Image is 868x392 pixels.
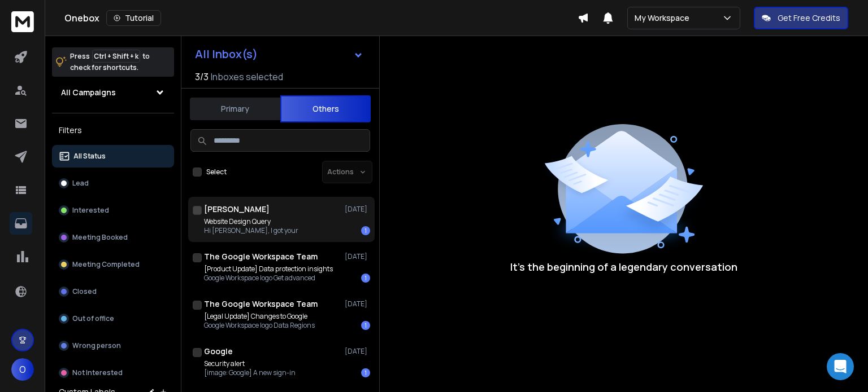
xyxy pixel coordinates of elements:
button: All Inbox(s) [186,43,372,65]
p: Website Design Query [204,217,298,226]
h1: The Google Workspace Team [204,251,318,262]
button: O [11,358,34,381]
h1: [PERSON_NAME] [204,204,270,215]
p: [image: Google] A new sign-in [204,368,296,377]
button: Others [280,95,371,122]
p: Closed [72,287,97,296]
button: Meeting Booked [52,226,174,249]
button: Get Free Credits [754,7,848,29]
p: [Legal Update] Changes to Google [204,312,315,321]
button: Wrong person [52,334,174,357]
p: Google Workspace logo Get advanced [204,274,333,283]
button: Tutorial [106,10,161,26]
h1: Google [204,346,233,357]
div: 1 [361,368,370,377]
p: Wrong person [72,341,121,350]
p: It’s the beginning of a legendary conversation [510,259,737,275]
p: Press to check for shortcuts. [70,51,150,73]
p: Google Workspace logo Data Regions [204,321,315,330]
label: Select [206,168,227,177]
p: [DATE] [345,347,370,356]
p: Lead [72,179,89,188]
h1: All Inbox(s) [195,49,258,60]
p: Meeting Completed [72,260,140,269]
div: 1 [361,274,370,283]
h1: All Campaigns [61,87,116,98]
p: Get Free Credits [778,12,840,24]
p: Out of office [72,314,114,323]
button: All Campaigns [52,81,174,104]
button: Primary [190,96,280,121]
button: Out of office [52,307,174,330]
button: Interested [52,199,174,222]
button: All Status [52,145,174,168]
button: Closed [52,280,174,303]
p: Meeting Booked [72,233,128,242]
p: Not Interested [72,368,123,377]
div: 1 [361,321,370,330]
p: Interested [72,206,109,215]
p: My Workspace [635,12,694,24]
div: Onebox [64,10,578,26]
p: [Product Update] Data protection insights [204,265,333,274]
span: 3 / 3 [195,70,209,83]
p: All Status [73,152,106,161]
span: Ctrl + Shift + k [92,50,140,63]
p: [DATE] [345,299,370,309]
h1: The Google Workspace Team [204,298,318,310]
div: 1 [361,226,370,235]
p: Security alert [204,359,296,368]
button: Meeting Completed [52,253,174,276]
button: Not Interested [52,362,174,384]
button: Lead [52,172,174,195]
div: Open Intercom Messenger [827,353,854,380]
h3: Filters [52,122,174,138]
p: [DATE] [345,252,370,261]
p: Hi [PERSON_NAME], I got your [204,226,298,235]
h3: Inboxes selected [211,70,283,83]
p: [DATE] [345,205,370,214]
